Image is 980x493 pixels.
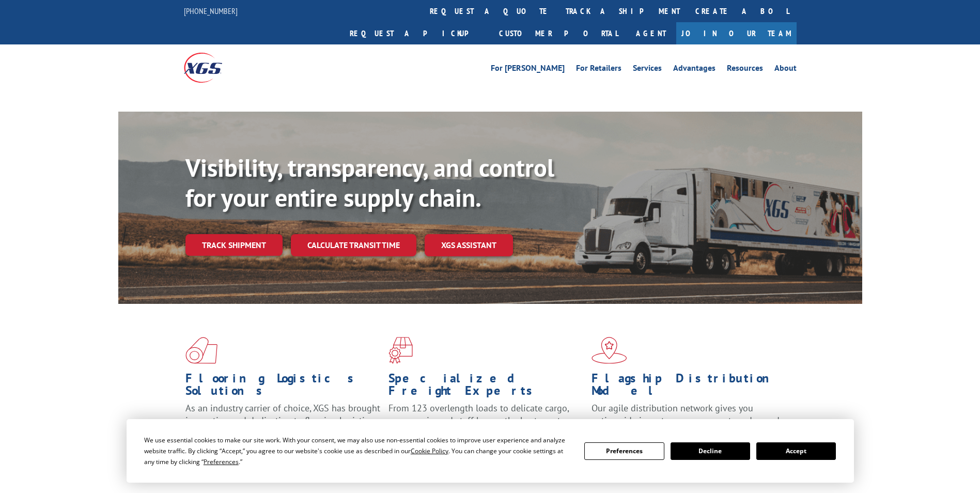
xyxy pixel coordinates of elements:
span: Preferences [204,457,239,466]
h1: Flagship Distribution Model [592,372,787,402]
h1: Specialized Freight Experts [388,372,584,402]
a: About [774,64,797,75]
div: We use essential cookies to make our site work. With your consent, we may also use non-essential ... [144,435,572,467]
button: Decline [671,442,750,460]
span: Cookie Policy [411,446,448,455]
a: XGS ASSISTANT [425,234,513,256]
a: Agent [626,22,676,44]
h1: Flooring Logistics Solutions [185,372,381,402]
div: Cookie Consent Prompt [127,419,854,483]
button: Accept [756,442,836,460]
img: xgs-icon-total-supply-chain-intelligence-red [185,337,217,364]
a: Track shipment [185,234,283,256]
img: xgs-icon-flagship-distribution-model-red [592,337,627,364]
a: Calculate transit time [291,234,416,256]
button: Preferences [584,442,664,460]
a: [PHONE_NUMBER] [184,6,238,16]
img: xgs-icon-focused-on-flooring-red [388,337,413,364]
a: Advantages [673,64,715,75]
a: For [PERSON_NAME] [491,64,565,75]
span: As an industry carrier of choice, XGS has brought innovation and dedication to flooring logistics... [185,402,380,439]
a: For Retailers [576,64,621,75]
a: Join Our Team [676,22,797,44]
a: Customer Portal [491,22,626,44]
span: Our agile distribution network gives you nationwide inventory management on demand. [592,402,782,426]
a: Services [633,64,662,75]
p: From 123 overlength loads to delicate cargo, our experienced staff knows the best way to move you... [388,402,584,448]
b: Visibility, transparency, and control for your entire supply chain. [185,151,554,213]
a: Resources [727,64,763,75]
a: Request a pickup [342,22,491,44]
